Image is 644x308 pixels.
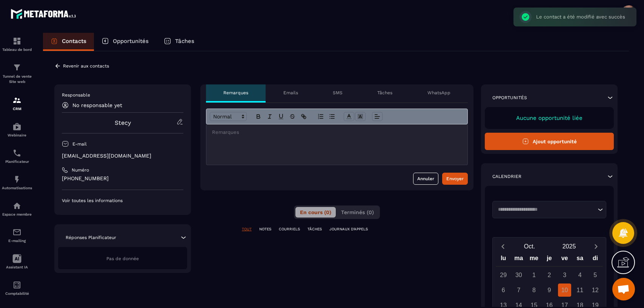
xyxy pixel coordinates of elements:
[589,283,602,297] div: 12
[2,196,32,222] a: automationsautomationsEspace membre
[549,240,589,253] button: Open years overlay
[12,149,22,158] img: scheduler
[497,283,510,297] div: 6
[62,92,183,98] p: Responsable
[427,90,450,96] p: WhatsApp
[2,239,32,243] p: E-mailing
[2,143,32,169] a: schedulerschedulerPlanificateur
[543,283,556,297] div: 9
[377,90,392,96] p: Tâches
[2,186,32,190] p: Automatisations
[259,227,271,232] p: NOTES
[492,95,527,101] p: Opportunités
[12,96,22,105] img: formation
[527,283,541,297] div: 8
[2,248,32,275] a: Assistant IA
[510,240,549,253] button: Open months overlay
[295,207,336,218] button: En cours (0)
[573,283,587,297] div: 11
[300,209,331,215] span: En cours (0)
[2,74,32,84] p: Tunnel de vente Site web
[542,253,557,266] div: je
[12,122,22,131] img: automations
[156,33,202,51] a: Tâches
[2,291,32,296] p: Comptabilité
[12,228,22,237] img: email
[63,63,109,69] p: Revenir aux contacts
[2,48,32,52] p: Tableau de bord
[223,90,248,96] p: Remarques
[485,133,614,150] button: Ajout opportunité
[12,37,22,46] img: formation
[2,275,32,301] a: accountantaccountantComptabilité
[543,268,556,282] div: 2
[106,256,139,261] span: Pas de donnée
[511,253,527,266] div: ma
[12,201,22,210] img: automations
[72,141,87,147] p: E-mail
[175,38,194,44] p: Tâches
[2,212,32,216] p: Espace membre
[2,107,32,111] p: CRM
[2,31,32,57] a: formationformationTableau de bord
[512,268,525,282] div: 30
[495,206,596,213] input: Search for option
[492,115,606,121] p: Aucune opportunité liée
[2,222,32,248] a: emailemailE-mailing
[587,253,603,266] div: di
[446,175,464,182] div: Envoyer
[283,90,298,96] p: Emails
[558,283,571,297] div: 10
[12,63,22,72] img: formation
[526,253,542,266] div: me
[527,268,541,282] div: 1
[329,227,368,232] p: JOURNAUX D'APPELS
[62,152,183,159] p: [EMAIL_ADDRESS][DOMAIN_NAME]
[492,173,521,179] p: Calendrier
[307,227,322,232] p: TÂCHES
[572,253,588,266] div: sa
[558,268,571,282] div: 3
[512,283,525,297] div: 7
[442,173,468,185] button: Envoyer
[242,227,252,232] p: TOUT
[12,175,22,184] img: automations
[62,198,183,204] p: Voir toutes les informations
[12,280,22,290] img: accountant
[2,90,32,116] a: formationformationCRM
[612,278,635,300] div: Ouvrir le chat
[279,227,300,232] p: COURRIELS
[43,33,94,51] a: Contacts
[341,209,374,215] span: Terminés (0)
[62,38,86,44] p: Contacts
[333,90,343,96] p: SMS
[557,253,572,266] div: ve
[496,253,511,266] div: lu
[11,7,78,21] img: logo
[2,133,32,137] p: Webinaire
[497,268,510,282] div: 29
[72,102,122,108] p: No responsable yet
[492,201,606,218] div: Search for option
[2,116,32,143] a: automationsautomationsWebinaire
[2,169,32,196] a: automationsautomationsAutomatisations
[72,167,89,173] p: Numéro
[2,265,32,269] p: Assistant IA
[589,268,602,282] div: 5
[115,119,131,126] a: Stecy
[496,241,510,251] button: Previous month
[413,173,438,185] button: Annuler
[113,38,149,44] p: Opportunités
[2,159,32,164] p: Planificateur
[66,234,116,241] p: Réponses Planificateur
[589,241,603,251] button: Next month
[573,268,587,282] div: 4
[62,175,183,182] p: [PHONE_NUMBER]
[337,207,378,218] button: Terminés (0)
[94,33,156,51] a: Opportunités
[2,57,32,90] a: formationformationTunnel de vente Site web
